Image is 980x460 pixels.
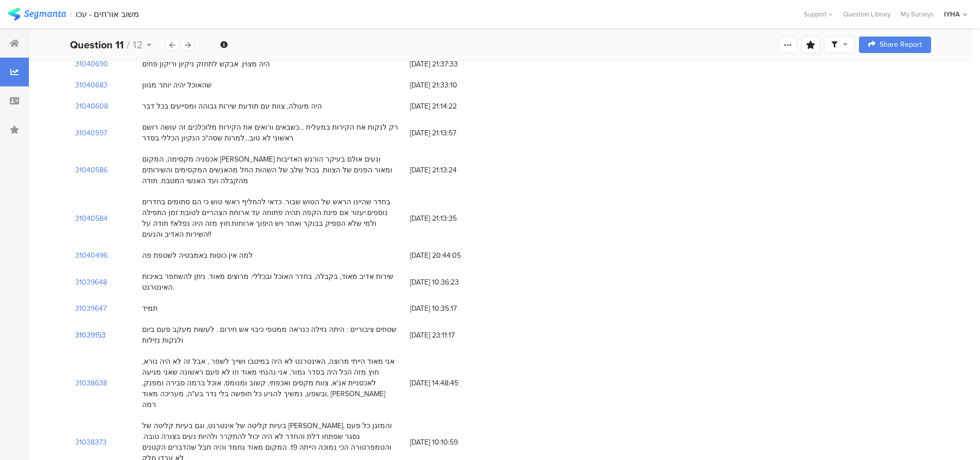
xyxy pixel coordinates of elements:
div: שטחים ציבוריים : היתה נזילה כנראה ממטפי כיבוי אש חירום . לעשות מעקב פעם ביום ולנקות נזילות [142,324,400,346]
span: [DATE] 20:44:05 [410,250,492,261]
b: Question 11 [70,37,124,52]
div: משוב אורחים - עכו [76,9,139,19]
section: 31040496 [75,250,108,261]
span: [DATE] 14:48:45 [410,378,492,388]
div: היה מעולה, צוות עם תודעת שירות גבוהה ומסייעים בכל דבר [142,101,322,112]
span: [DATE] 21:33:10 [410,80,492,91]
section: 31040597 [75,128,107,138]
section: 31040586 [75,165,108,175]
div: אני מאוד הייתי מרוצה, האינטרנט לא היה במיטבו ושייך לשפר , אבל זה לא היה נורא, חוץ מזה הכל היה בסד... [142,356,400,410]
div: שירות אדיב מאוד, בקבלה, בחדר האוכל ובכללי. מרוצים מאוד. ניתן להשתפר באיכות האינטרנט. [142,271,400,293]
section: 31039648 [75,277,107,288]
div: שהאוכל יהיה יותר מגוון [142,80,212,91]
section: 31039647 [75,303,107,314]
div: | [70,8,72,20]
section: 31040608 [75,101,108,112]
span: [DATE] 21:13:35 [410,213,492,224]
span: [DATE] 10:10:59 [410,437,492,448]
img: segmanta logo [8,8,66,21]
div: תמיד [142,303,158,314]
div: אכסניה מקסימה, המקום [PERSON_NAME] ונעים אולם בעיקר הורגש האדיבות ומאור הפנים של הצוות. בכול שלב ... [142,154,400,186]
section: 31040584 [75,213,108,224]
span: [DATE] 10:35:17 [410,303,492,314]
a: Question Library [838,9,896,19]
section: 31039153 [75,330,106,341]
section: 31040690 [75,59,108,69]
a: My Surveys [896,9,939,19]
div: למה אין כוסות באמבטיה לשטפת פה [142,250,253,261]
span: Share Report [880,41,922,48]
span: [DATE] 10:36:23 [410,277,492,288]
div: בחדר שהיינו הראש של הטוש שבור. כדאי להחליף ראשי טוש כי הם סתומים בחדרים נוספים.יעזור אם פינת הקפה... [142,197,400,240]
span: 12 [133,37,143,52]
section: 31038373 [75,437,107,448]
div: רק לנקות את הקירות במעלית ...כשבאים ורואים את הקירות מלוכלכים זה עושה רושם ראשוני לא טוב...למרות ... [142,122,400,144]
div: Support [804,6,833,22]
section: 31038638 [75,378,107,388]
div: IYHA [944,9,960,19]
div: היה מצוין. אבקש לתחזק ניקיון וריקון פחים [142,59,270,69]
section: 31040683 [75,80,108,91]
span: [DATE] 21:14:22 [410,101,492,112]
span: [DATE] 21:37:33 [410,59,492,69]
span: [DATE] 21:13:24 [410,165,492,175]
span: / [127,37,130,52]
span: [DATE] 21:13:57 [410,128,492,138]
span: [DATE] 23:11:17 [410,330,492,341]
